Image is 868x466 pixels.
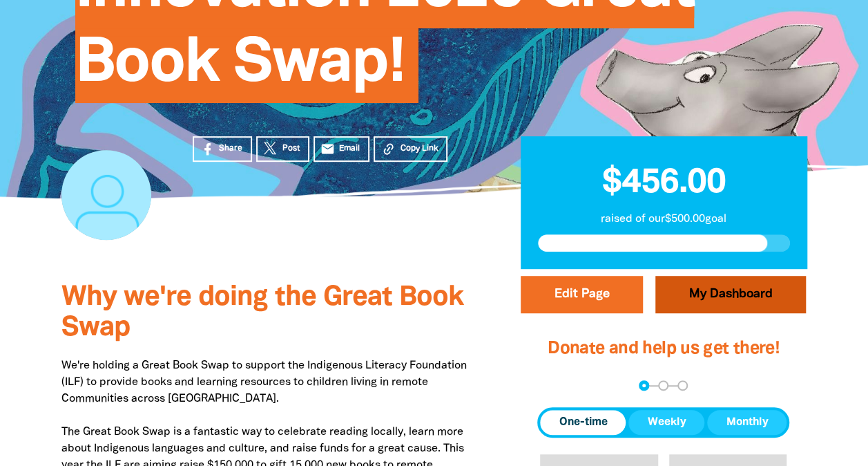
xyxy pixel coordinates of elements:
[726,414,768,431] span: Monthly
[602,167,725,199] span: $456.00
[655,276,806,313] a: My Dashboard
[282,142,300,155] span: Post
[256,136,309,162] a: Post
[537,407,789,438] div: Donation frequency
[193,136,252,162] a: Share
[374,136,447,162] button: Copy Link
[677,380,688,391] button: Navigate to step 3 of 3 to enter your payment details
[707,410,787,435] button: Monthly
[548,341,780,357] span: Donate and help us get there!
[219,142,242,155] span: Share
[658,380,668,391] button: Navigate to step 2 of 3 to enter your details
[320,142,335,156] i: email
[628,410,704,435] button: Weekly
[314,136,370,162] a: emailEmail
[647,414,686,431] span: Weekly
[538,211,790,227] p: raised of our $500.00 goal
[540,410,626,435] button: One-time
[339,142,360,155] span: Email
[559,414,607,431] span: One-time
[400,142,438,155] span: Copy Link
[61,285,463,341] span: Why we're doing the Great Book Swap
[521,276,643,313] button: Edit Page
[639,380,649,391] button: Navigate to step 1 of 3 to enter your donation amount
